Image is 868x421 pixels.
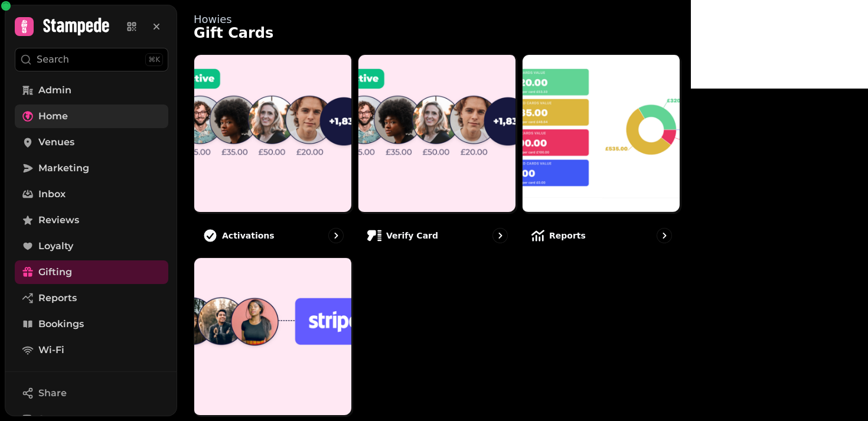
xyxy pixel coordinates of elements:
[522,54,681,253] a: ReportsReports
[658,230,670,241] svg: go to
[15,286,168,310] a: Reports
[38,213,79,227] span: Reviews
[15,312,168,336] a: Bookings
[521,54,680,212] img: Reports
[38,135,74,149] span: Venues
[15,79,168,102] a: Admin
[15,260,168,284] a: Gifting
[193,54,351,212] img: Activations
[38,317,84,331] span: Bookings
[15,208,168,232] a: Reviews
[38,161,89,175] span: Marketing
[358,54,517,253] a: Verify cardVerify card
[38,109,68,123] span: Home
[15,182,168,206] a: Inbox
[194,54,353,253] a: ActivationsActivations
[494,230,506,241] svg: go to
[194,14,681,25] p: Howies
[15,338,168,362] a: Wi-Fi
[15,234,168,258] a: Loyalty
[194,26,681,40] h1: Gift Cards
[38,83,71,97] span: Admin
[15,48,168,71] button: Search⌘K
[38,187,66,201] span: Inbox
[193,257,351,415] img: Connect bank
[386,230,438,241] p: Verify card
[15,381,168,405] button: Share
[549,230,586,241] p: Reports
[38,239,73,253] span: Loyalty
[37,53,69,67] p: Search
[15,156,168,180] a: Marketing
[222,230,275,241] p: Activations
[145,53,163,66] div: ⌘K
[15,130,168,154] a: Venues
[38,386,67,400] span: Share
[330,230,342,241] svg: go to
[15,105,168,128] a: Home
[357,54,515,212] img: Verify card
[38,265,72,279] span: Gifting
[38,343,64,357] span: Wi-Fi
[38,291,77,305] span: Reports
